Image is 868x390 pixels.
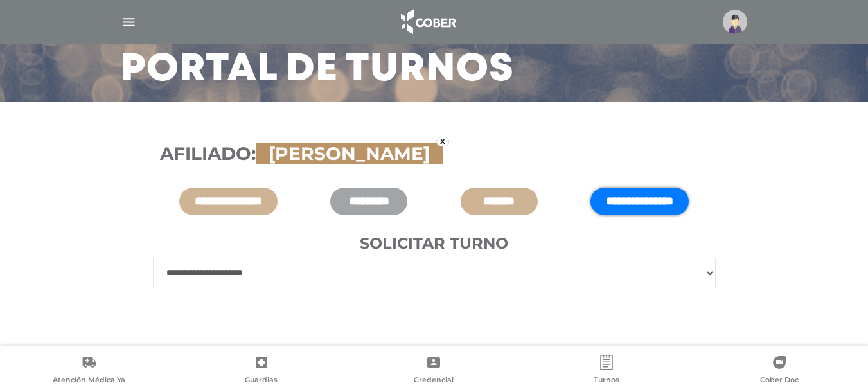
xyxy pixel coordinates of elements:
h3: Afiliado: [160,143,709,165]
span: Credencial [414,375,454,387]
a: Credencial [348,355,520,387]
img: logo_cober_home-white.png [394,6,461,37]
a: x [436,137,449,146]
h4: Solicitar turno [153,235,716,253]
a: Cober Doc [693,355,865,387]
span: Guardias [245,375,278,387]
span: Turnos [594,375,619,387]
a: Turnos [520,355,693,387]
img: Cober_menu-lines-white.svg [121,14,137,30]
a: Guardias [175,355,348,387]
h3: Portal de turnos [121,53,514,87]
span: Atención Médica Ya [53,375,125,387]
span: Cober Doc [760,375,799,387]
a: Atención Médica Ya [3,355,175,387]
span: [PERSON_NAME] [262,143,436,164]
img: profile-placeholder.svg [723,10,747,34]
